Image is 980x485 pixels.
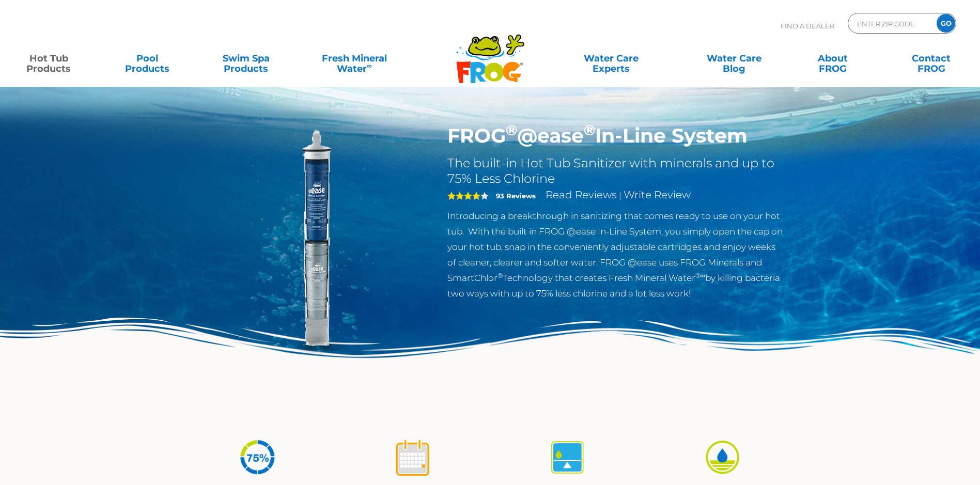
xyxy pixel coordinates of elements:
a: Write Review [624,189,691,201]
p: Introducing a breakthrough in sanitizing that comes ready to use on your hot tub. With the built ... [447,208,785,301]
h1: FROG @ease In-Line System [447,124,785,148]
sup: ® [497,272,503,279]
a: AboutFROG [794,48,871,69]
sup: ∞ [367,61,372,70]
a: Water CareExperts [549,48,674,69]
img: icon-atease-shock-once [393,438,432,477]
a: Fresh MineralWater∞ [306,48,402,69]
a: Swim SpaProducts [208,48,285,69]
span: | [619,191,621,200]
sup: ® [506,121,517,139]
input: GO [937,14,955,33]
img: icon-atease-easy-on [703,438,742,477]
h2: The built-in Hot Tub Sanitizer with minerals and up to 75% Less Chlorine [447,155,785,186]
sup: ®∞ [695,272,705,279]
a: Water CareBlog [695,48,772,69]
p: Find A Dealer [781,13,834,39]
img: icon-atease-self-regulates [548,438,587,477]
span: 4 [447,192,480,200]
img: inline-system.png [196,124,432,361]
a: ContactFROG [893,48,970,69]
a: PoolProducts [109,48,186,69]
a: Read Reviews [546,189,617,201]
sup: ® [584,121,595,139]
img: icon-atease-75percent-less [238,438,277,477]
strong: 93 Reviews [496,192,536,200]
a: Hot TubProducts [10,48,87,69]
img: Frog Products Logo [450,21,530,84]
